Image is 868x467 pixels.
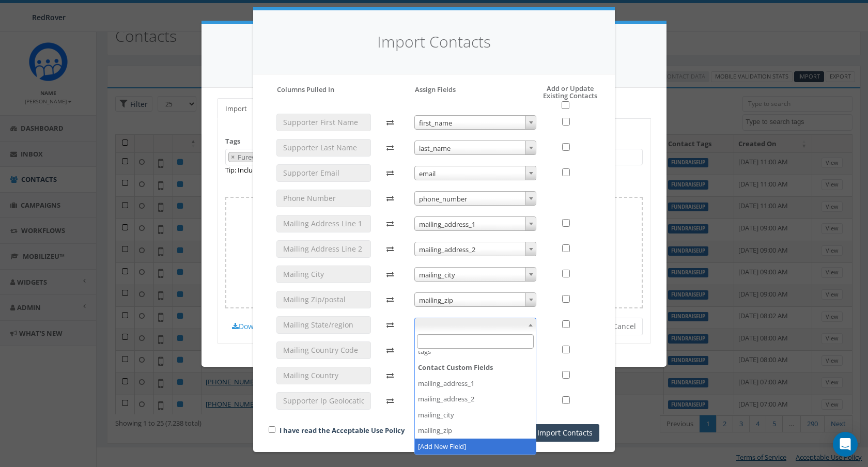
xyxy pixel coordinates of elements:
li: Contact Custom Fields [415,360,536,439]
span: mailing_address_1 [415,217,536,231]
span: phone_number [414,191,537,206]
span: last_name [415,141,536,155]
span: phone_number [415,192,536,206]
input: Supporter Ip Geolocation [276,392,371,410]
input: Select All [562,101,569,109]
input: Mailing Country Code [276,341,371,359]
a: I have read the Acceptable Use Policy [280,426,405,435]
input: Mailing Address Line 2 [276,240,371,258]
span: mailing_city [414,267,537,282]
span: first_name [415,116,536,130]
input: Mailing Zip/postal [276,291,371,308]
input: Supporter Last Name [276,139,371,157]
li: [Add New Field] [415,439,536,455]
input: Search [417,334,534,349]
li: mailing_city [415,407,536,423]
span: mailing_zip [415,293,536,307]
strong: Contact Custom Fields [415,360,536,376]
h5: Columns Pulled In [277,85,334,94]
input: Supporter First Name [276,114,371,131]
span: mailing_address_1 [414,216,537,231]
span: mailing_address_2 [415,242,536,257]
h4: Import Contacts [269,31,599,53]
span: email [415,166,536,181]
h5: Add or Update Existing Contacts [520,85,599,110]
input: Mailing Country [276,367,371,384]
input: Supporter Email [276,164,371,182]
span: email [414,166,537,180]
li: mailing_address_2 [415,391,536,407]
li: mailing_address_1 [415,376,536,392]
input: Mailing City [276,266,371,283]
div: Open Intercom Messenger [833,432,858,457]
h5: Assign Fields [415,85,456,94]
span: mailing_address_2 [414,242,537,256]
button: Import Contacts [531,424,599,442]
span: mailing_city [415,268,536,282]
span: mailing_zip [414,292,537,307]
li: mailing_zip [415,423,536,439]
input: Mailing Address Line 1 [276,215,371,232]
input: Phone Number [276,190,371,207]
input: Mailing State/region [276,316,371,334]
span: last_name [414,141,537,155]
li: tags [415,344,536,360]
span: first_name [414,115,537,130]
